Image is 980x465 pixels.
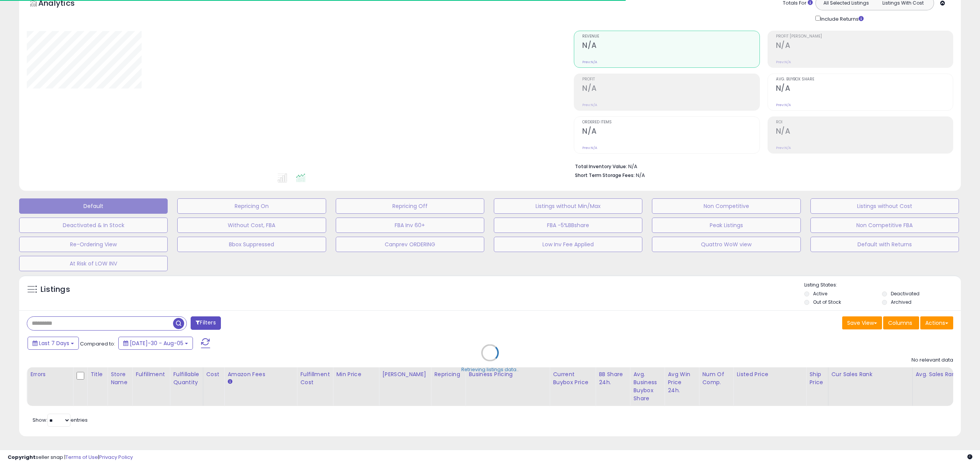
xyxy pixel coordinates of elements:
[336,198,484,214] button: Repricing Off
[652,218,800,233] button: Peak Listings
[177,198,326,214] button: Repricing On
[810,14,873,23] div: Include Returns
[461,366,519,373] div: Retrieving listings data..
[575,161,947,170] li: N/A
[575,163,627,170] b: Total Inventory Value:
[776,146,791,150] small: Prev: N/A
[582,84,759,94] h2: N/A
[8,454,36,461] strong: Copyright
[582,41,759,51] h2: N/A
[776,84,953,94] h2: N/A
[582,127,759,137] h2: N/A
[336,218,484,233] button: FBA Inv 60+
[810,198,959,214] button: Listings without Cost
[99,454,133,461] a: Privacy Policy
[776,77,953,82] span: Avg. Buybox Share
[582,103,597,107] small: Prev: N/A
[575,172,635,178] b: Short Term Storage Fees:
[336,237,484,252] button: Canprev ORDERING
[177,218,326,233] button: Without Cost, FBA
[776,120,953,124] span: ROI
[810,218,959,233] button: Non Competitive FBA
[652,198,800,214] button: Non Competitive
[19,256,168,271] button: At Risk of LOW INV
[776,103,791,107] small: Prev: N/A
[582,146,597,150] small: Prev: N/A
[494,218,642,233] button: FBA -5%BBshare
[582,60,597,64] small: Prev: N/A
[19,198,168,214] button: Default
[652,237,800,252] button: Quattro WoW view
[810,237,959,252] button: Default with Returns
[582,34,759,39] span: Revenue
[582,77,759,82] span: Profit
[776,60,791,64] small: Prev: N/A
[65,454,98,461] a: Terms of Use
[776,41,953,51] h2: N/A
[19,237,168,252] button: Re-Ordering View
[582,120,759,124] span: Ordered Items
[19,218,168,233] button: Deactivated & In Stock
[8,454,133,461] div: seller snap | |
[776,34,953,39] span: Profit [PERSON_NAME]
[636,172,645,179] span: N/A
[494,198,642,214] button: Listings without Min/Max
[494,237,642,252] button: Low Inv Fee Applied
[776,127,953,137] h2: N/A
[177,237,326,252] button: Bbox Suppressed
